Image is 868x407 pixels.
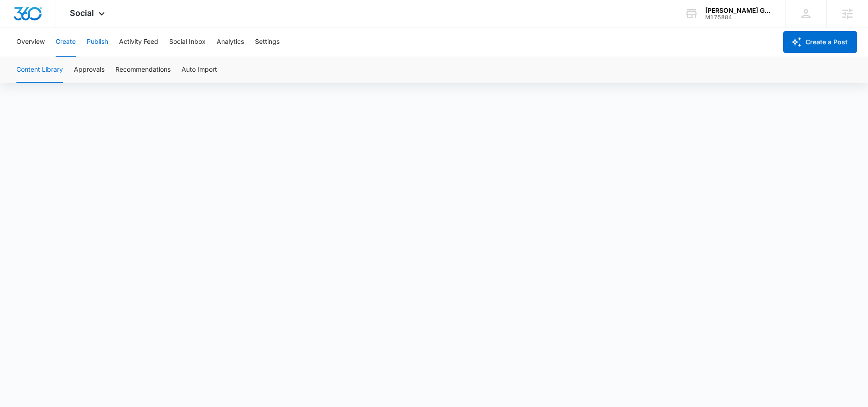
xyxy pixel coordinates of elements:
[217,27,244,57] button: Analytics
[115,57,171,83] button: Recommendations
[255,27,280,57] button: Settings
[705,7,772,14] div: account name
[119,27,158,57] button: Activity Feed
[74,57,104,83] button: Approvals
[16,57,63,83] button: Content Library
[783,31,857,53] button: Create a Post
[169,27,206,57] button: Social Inbox
[56,27,76,57] button: Create
[16,27,45,57] button: Overview
[182,57,217,83] button: Auto Import
[705,14,772,21] div: account id
[87,27,108,57] button: Publish
[70,8,94,18] span: Social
